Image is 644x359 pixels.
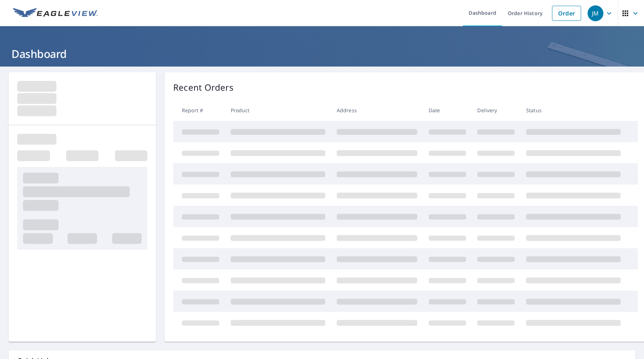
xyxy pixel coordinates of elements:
th: Delivery [471,100,520,121]
th: Date [423,100,472,121]
img: EV Logo [13,8,98,19]
a: Order [552,6,581,21]
th: Address [331,100,423,121]
th: Status [520,100,626,121]
h1: Dashboard [9,46,635,61]
th: Report # [173,100,225,121]
p: Recent Orders [173,81,234,94]
div: JM [588,5,603,21]
th: Product [225,100,331,121]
